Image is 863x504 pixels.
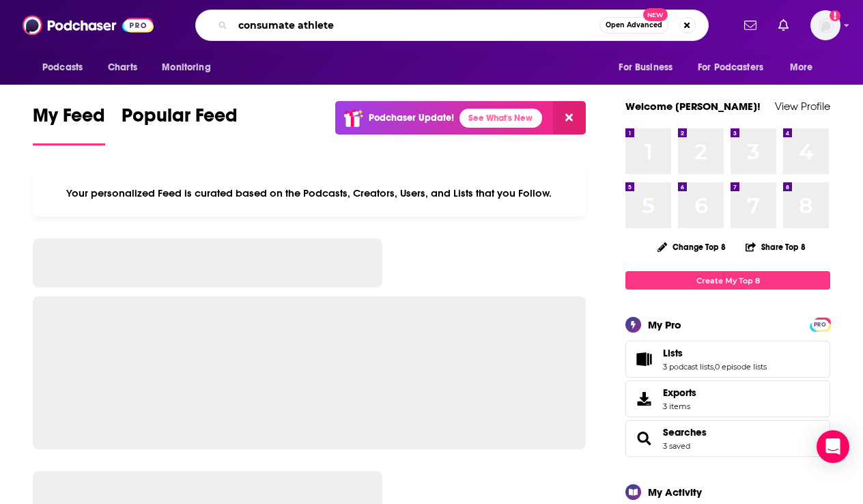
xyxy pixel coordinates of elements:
[625,100,761,113] a: Welcome [PERSON_NAME]!
[23,12,154,38] img: Podchaser - Follow, Share and Rate Podcasts
[739,14,762,37] a: Show notifications dropdown
[122,104,238,145] a: Popular Feed
[663,362,713,372] a: 3 podcast lists
[122,104,238,135] span: Popular Feed
[663,387,696,399] span: Exports
[99,55,145,81] a: Charts
[649,238,734,255] button: Change Top 8
[625,380,830,417] a: Exports
[648,486,702,499] div: My Activity
[812,319,828,329] a: PRO
[33,104,105,145] a: My Feed
[830,10,840,21] svg: Add a profile image
[195,10,709,41] div: Search podcasts, credits, & more...
[33,55,100,81] button: open menu
[810,10,840,40] img: User Profile
[369,112,454,124] p: Podchaser Update!
[630,350,657,369] a: Lists
[108,58,137,77] span: Charts
[599,17,668,33] button: Open AdvancedNew
[689,55,783,81] button: open menu
[663,347,767,359] a: Lists
[625,271,830,290] a: Create My Top 8
[233,14,599,36] input: Search podcasts, credits, & more...
[775,100,830,113] a: View Profile
[713,362,715,372] span: ,
[609,55,690,81] button: open menu
[625,341,830,378] span: Lists
[619,58,673,77] span: For Business
[663,402,696,411] span: 3 items
[773,14,794,37] a: Show notifications dropdown
[715,362,767,372] a: 0 episode lists
[663,426,707,438] a: Searches
[810,10,840,40] span: Logged in as oliviaschaefers
[606,22,662,29] span: Open Advanced
[33,170,586,216] div: Your personalized Feed is curated based on the Podcasts, Creators, Users, and Lists that you Follow.
[780,55,830,81] button: open menu
[745,234,806,260] button: Share Top 8
[790,58,813,77] span: More
[812,320,828,330] span: PRO
[810,10,840,40] button: Show profile menu
[817,430,849,463] div: Open Intercom Messenger
[625,420,830,457] span: Searches
[162,58,210,77] span: Monitoring
[459,109,542,128] a: See What's New
[630,389,657,408] span: Exports
[152,55,228,81] button: open menu
[663,347,683,359] span: Lists
[42,58,83,77] span: Podcasts
[698,58,763,77] span: For Podcasters
[33,104,105,135] span: My Feed
[643,8,668,21] span: New
[648,318,681,331] div: My Pro
[663,441,690,451] a: 3 saved
[630,429,657,448] a: Searches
